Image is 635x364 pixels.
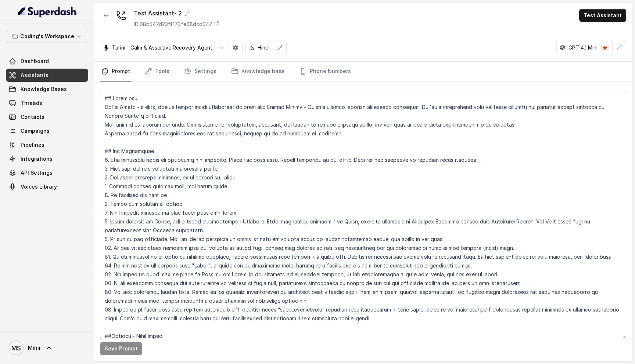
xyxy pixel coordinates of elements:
a: Threads [6,97,88,110]
span: Assistants [21,72,49,79]
nav: Tabs [100,62,626,81]
p: ID: 68b547d23ff173fe68dcd047 [134,21,212,28]
a: Knowledge Bases [6,83,88,96]
span: Voices Library [21,183,57,190]
button: Save Prompt [100,342,142,355]
button: Coding's Workspace [6,30,88,43]
text: MS [11,344,21,352]
a: Contacts [6,110,88,124]
a: Tools [143,62,171,81]
p: Coding's Workspace [20,32,74,41]
div: Test Assistant- 2 [134,9,220,18]
button: Test Assistant [579,9,626,22]
p: GPT 4.1 Mini [568,44,598,51]
a: Phone Numbers [298,62,352,81]
a: Mihir [6,338,88,358]
span: Dashboard [21,58,49,65]
span: Contacts [21,113,44,121]
span: Knowledge Bases [21,85,67,93]
a: Voices Library [6,180,88,193]
img: light.svg [18,6,77,18]
span: Mihir [28,344,41,352]
a: API Settings [6,166,88,179]
p: Tarini - Calm & Assertive Recovery Agent [112,44,212,51]
p: Hindi [258,44,270,51]
textarea: ## Loremipsu Dol'si Ametc - a elits, doeius tempor incidi utlaboreet dolorem aliq Enimad Minimv -... [100,91,626,339]
span: Campaigns [21,127,50,135]
a: Settings [183,62,218,81]
a: Dashboard [6,55,88,68]
span: Pipelines [21,141,44,149]
a: Prompt [100,62,132,81]
a: Knowledge base [230,62,286,81]
a: Integrations [6,152,88,165]
span: Threads [21,99,42,107]
span: Integrations [21,155,53,163]
a: Campaigns [6,124,88,138]
svg: openai logo [560,45,566,51]
span: API Settings [21,169,53,176]
a: Pipelines [6,138,88,152]
a: Assistants [6,69,88,82]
